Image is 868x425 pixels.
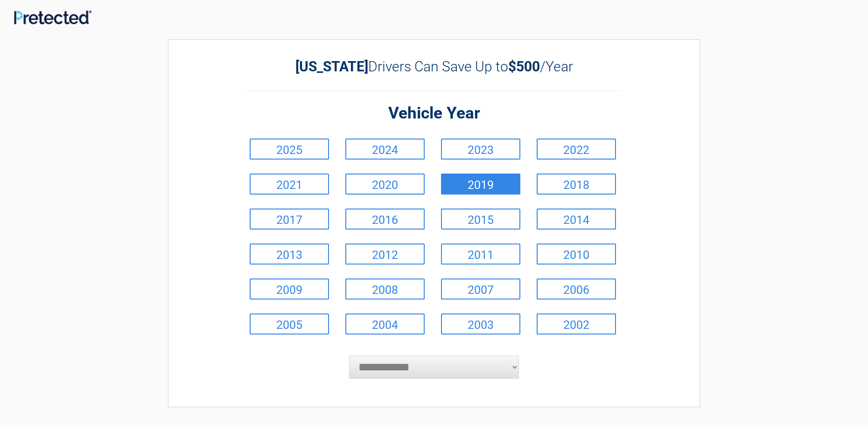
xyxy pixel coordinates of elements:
img: Main Logo [14,10,91,24]
a: 2017 [250,209,329,230]
a: 2014 [537,209,616,230]
a: 2003 [441,314,520,334]
a: 2015 [441,209,520,230]
a: 2019 [441,174,520,195]
a: 2007 [441,279,520,300]
a: 2005 [250,314,329,334]
b: [US_STATE] [295,58,368,75]
a: 2008 [345,279,425,300]
a: 2024 [345,139,425,160]
h2: Vehicle Year [247,103,621,125]
a: 2012 [345,244,425,265]
a: 2013 [250,244,329,265]
a: 2004 [345,314,425,334]
a: 2022 [537,139,616,160]
a: 2010 [537,244,616,265]
a: 2006 [537,279,616,300]
a: 2016 [345,209,425,230]
a: 2020 [345,174,425,195]
a: 2023 [441,139,520,160]
a: 2018 [537,174,616,195]
a: 2011 [441,244,520,265]
a: 2009 [250,279,329,300]
h2: Drivers Can Save Up to /Year [247,58,621,75]
a: 2025 [250,139,329,160]
a: 2021 [250,174,329,195]
a: 2002 [537,314,616,334]
b: $500 [508,58,540,75]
